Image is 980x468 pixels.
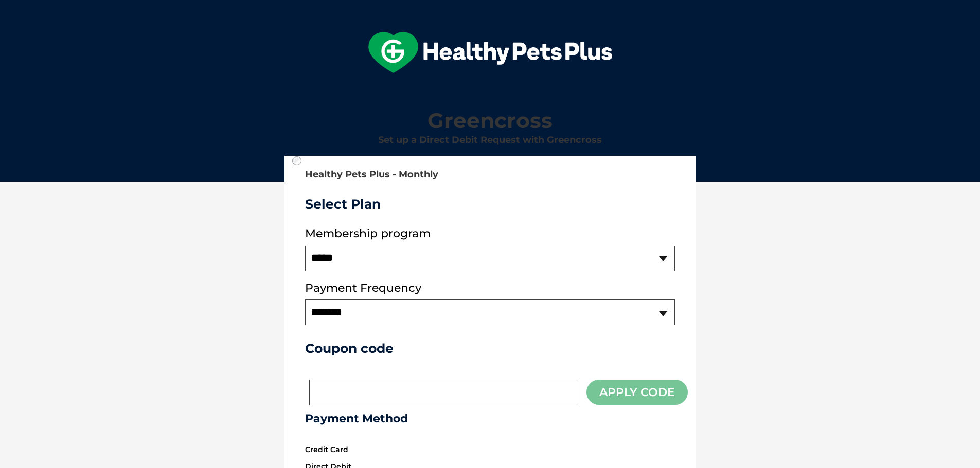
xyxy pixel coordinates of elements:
[305,443,348,456] label: Credit Card
[305,412,675,425] h3: Payment Method
[586,380,688,405] button: Apply Code
[368,32,612,73] img: hpp-logo-landscape-green-white.png
[305,227,675,240] label: Membership program
[289,135,691,145] h2: Set up a Direct Debit Request with Greencross
[305,196,675,212] h3: Select Plan
[305,170,675,180] h2: Healthy Pets Plus - Monthly
[305,282,421,295] label: Payment Frequency
[305,341,675,356] h3: Coupon code
[292,156,301,165] input: Direct Debit
[289,109,691,132] h1: Greencross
